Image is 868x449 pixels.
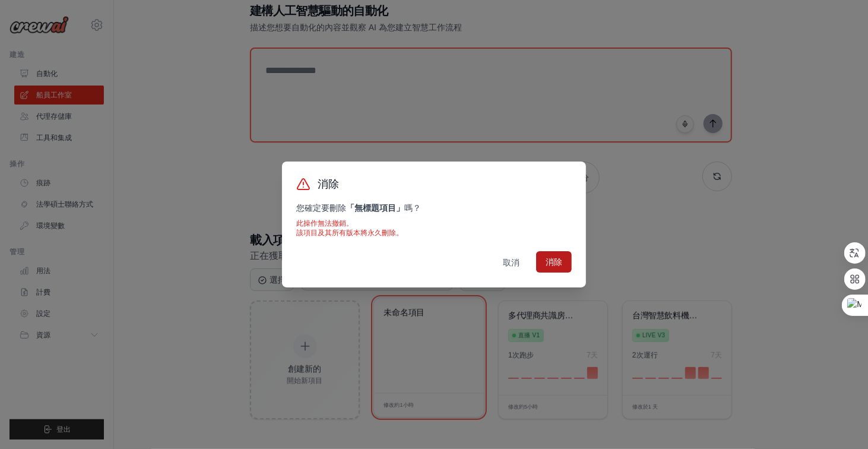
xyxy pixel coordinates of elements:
[346,203,354,213] font: 「
[296,229,403,237] font: 該項目及其所有版本將永久刪除。
[503,258,519,267] font: 取消
[318,178,338,190] font: 消除
[396,203,404,213] font: 」
[296,203,346,213] font: 您確定要刪除
[296,219,353,227] font: 此操作無法撤銷。
[404,203,421,213] font: 嗎？
[536,251,572,273] button: 消除
[493,252,529,273] button: 取消
[354,203,396,213] font: 無標題項目
[546,257,562,267] font: 消除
